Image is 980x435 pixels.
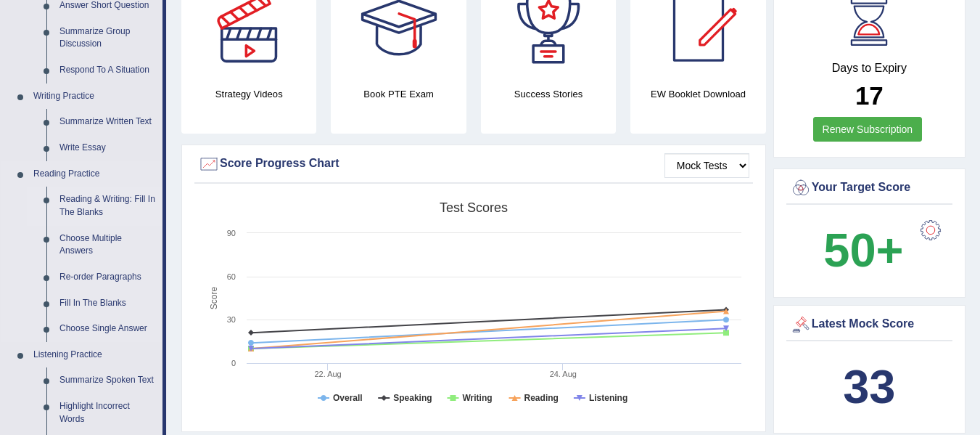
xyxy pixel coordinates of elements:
[53,264,162,290] a: Re-order Paragraphs
[440,200,508,215] tspan: Test scores
[53,57,162,84] a: Respond To A Situation
[231,359,236,367] text: 0
[27,84,162,110] a: Writing Practice
[181,86,316,102] h4: Strategy Videos
[53,316,162,342] a: Choose Single Answer
[314,370,341,378] tspan: 22. Aug
[393,393,432,403] tspan: Speaking
[481,86,616,102] h4: Success Stories
[331,86,466,102] h4: Book PTE Exam
[843,360,895,413] b: 33
[462,393,492,403] tspan: Writing
[630,86,765,102] h4: EW Booklet Download
[790,314,949,336] div: Latest Mock Score
[209,287,219,310] tspan: Score
[790,62,949,75] h4: Days to Expiry
[227,229,236,237] text: 90
[550,370,577,378] tspan: 24. Aug
[27,342,162,368] a: Listening Practice
[53,226,162,264] a: Choose Multiple Answers
[53,367,162,394] a: Summarize Spoken Text
[813,117,923,142] a: Renew Subscription
[227,272,236,281] text: 60
[524,393,559,403] tspan: Reading
[53,187,162,225] a: Reading & Writing: Fill In The Blanks
[790,177,949,199] div: Your Target Score
[227,315,236,324] text: 30
[53,290,162,317] a: Fill In The Blanks
[53,19,162,57] a: Summarize Group Discussion
[333,393,363,403] tspan: Overall
[53,394,162,432] a: Highlight Incorrect Words
[27,161,162,187] a: Reading Practice
[198,153,749,175] div: Score Progress Chart
[589,393,627,403] tspan: Listening
[53,109,162,135] a: Summarize Written Text
[855,81,884,110] b: 17
[53,135,162,161] a: Write Essay
[823,224,903,277] b: 50+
